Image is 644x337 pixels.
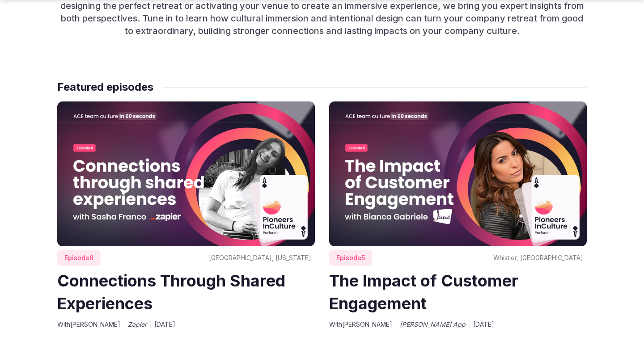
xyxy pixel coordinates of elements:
[209,253,311,262] span: [GEOGRAPHIC_DATA], [US_STATE]
[57,101,315,246] img: Connections Through Shared Experiences
[493,253,583,262] span: Whistler, [GEOGRAPHIC_DATA]
[57,80,153,94] h2: Featured episodes
[154,320,175,329] span: [DATE]
[329,271,518,313] a: The Impact of Customer Engagement
[329,101,587,246] img: The Impact of Customer Engagement
[57,320,120,329] span: With [PERSON_NAME]
[400,320,466,329] span: [PERSON_NAME] App
[329,250,372,266] span: Episode 5
[57,250,101,266] span: Episode 8
[128,320,147,329] span: Zapier
[57,271,285,313] a: Connections Through Shared Experiences
[473,320,494,329] span: [DATE]
[329,320,392,329] span: With [PERSON_NAME]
